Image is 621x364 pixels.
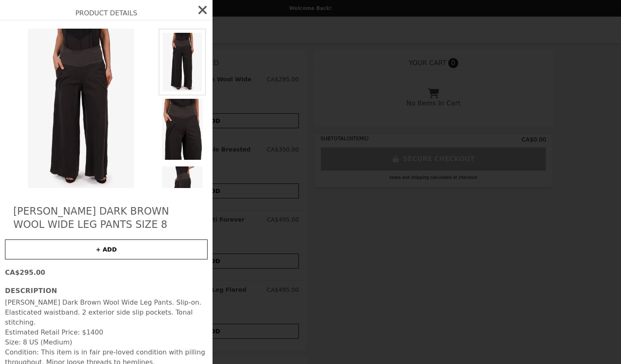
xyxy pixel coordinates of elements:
[159,163,206,231] img: Default Title
[5,298,208,327] p: [PERSON_NAME] Dark Brown Wool Wide Leg Pants. Slip-on. Elasticated waistband. 2 exterior side sli...
[159,29,206,95] img: Default Title
[5,338,72,346] span: Size: 8 US (Medium)
[5,239,208,259] button: + ADD
[5,328,103,336] span: Estimated Retail Price: $1400
[13,205,199,231] h2: [PERSON_NAME] Dark Brown Wool Wide Leg Pants Size 8
[159,95,206,163] img: Default Title
[5,286,208,296] h3: Description
[5,29,157,188] img: Default Title
[5,268,208,278] p: CA$295.00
